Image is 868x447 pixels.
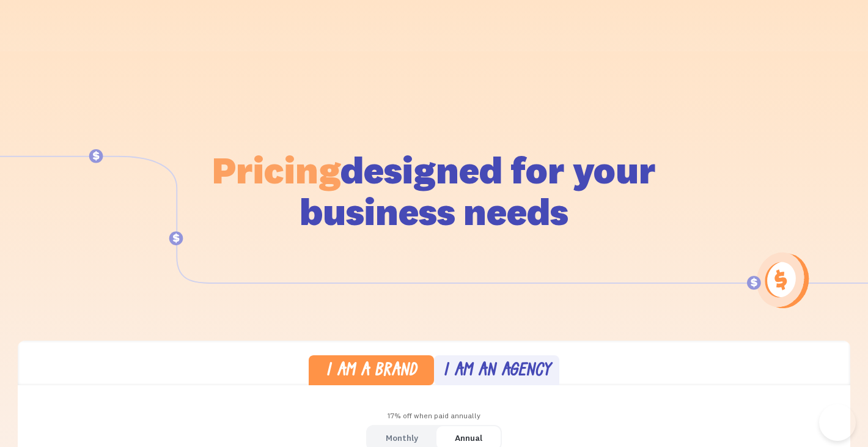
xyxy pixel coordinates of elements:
[819,404,856,441] iframe: Toggle Customer Support
[443,363,551,380] div: I am an agency
[326,363,417,380] div: I am a brand
[386,429,418,447] div: Monthly
[18,407,850,425] div: 17% off when paid annually
[212,146,340,193] span: Pricing
[211,149,657,232] h1: designed for your business needs
[455,429,482,447] div: Annual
